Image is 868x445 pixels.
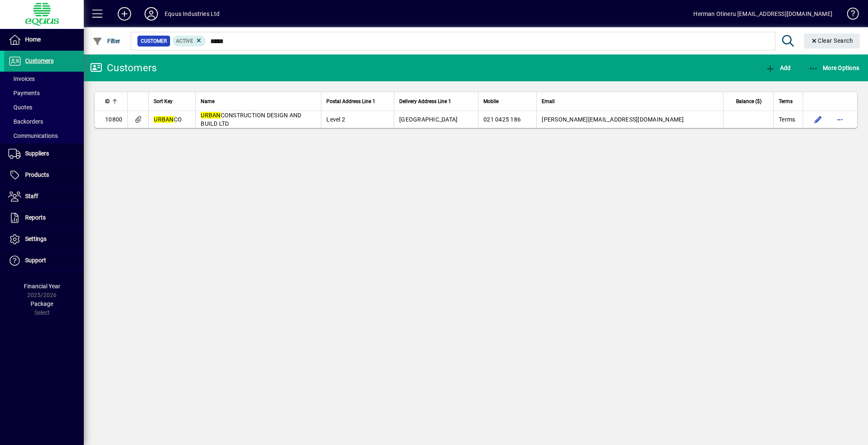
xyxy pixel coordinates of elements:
span: More Options [809,65,860,71]
span: Home [25,36,41,43]
a: Suppliers [4,143,84,164]
button: Add [111,6,138,21]
span: Backorders [8,118,43,125]
div: Email [542,97,718,106]
span: Delivery Address Line 1 [399,97,451,106]
span: Sort Key [154,97,173,106]
span: Terms [779,115,795,124]
a: Products [4,165,84,186]
a: Reports [4,207,84,228]
div: Mobile [483,97,531,106]
span: Level 2 [326,116,345,123]
a: Knowledge Base [841,2,858,29]
span: Postal Address Line 1 [326,97,375,106]
span: Active [176,38,193,44]
span: [PERSON_NAME][EMAIL_ADDRESS][DOMAIN_NAME] [542,116,684,123]
span: Terms [779,97,793,106]
span: Payments [8,90,40,96]
span: Customer [141,37,167,45]
span: Financial Year [24,283,60,290]
span: CO [154,116,182,123]
a: Communications [4,129,84,143]
div: Name [201,97,316,106]
span: CONSTRUCTION DESIGN AND BUILD LTD [201,112,301,127]
span: Add [765,65,790,71]
button: Profile [138,6,165,21]
span: Mobile [483,97,499,106]
span: Quotes [8,104,32,111]
span: Suppliers [25,150,49,157]
span: Balance ($) [736,97,762,106]
a: Settings [4,229,84,250]
a: Backorders [4,114,84,129]
span: 021 0425 186 [483,116,521,123]
a: Invoices [4,72,84,86]
em: URBAN [154,116,173,123]
a: Payments [4,86,84,100]
div: ID [105,97,122,106]
em: URBAN [201,112,220,119]
span: [GEOGRAPHIC_DATA] [399,116,457,123]
button: Add [763,60,793,75]
mat-chip: Activation Status: Active [173,36,206,47]
div: Herman Otineru [EMAIL_ADDRESS][DOMAIN_NAME] [693,7,832,21]
span: Reports [25,214,46,221]
span: Filter [93,38,121,44]
span: Settings [25,235,46,242]
button: More options [833,113,847,126]
div: Balance ($) [728,97,769,106]
span: Support [25,257,46,264]
span: Name [201,97,214,106]
div: Customers [90,61,157,75]
button: Filter [90,34,123,49]
span: Clear Search [811,37,853,44]
a: Support [4,250,84,271]
a: Home [4,29,84,50]
span: Invoices [8,75,35,82]
span: Products [25,171,49,178]
span: ID [105,97,110,106]
span: Email [542,97,555,106]
span: Staff [25,193,38,199]
span: 10800 [105,116,122,123]
span: Customers [25,57,54,64]
button: More Options [806,60,862,75]
button: Edit [811,113,825,126]
div: Equus Industries Ltd [165,7,220,21]
a: Quotes [4,100,84,114]
span: Communications [8,132,58,139]
a: Staff [4,186,84,207]
button: Clear [804,34,860,49]
span: Package [31,300,53,307]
